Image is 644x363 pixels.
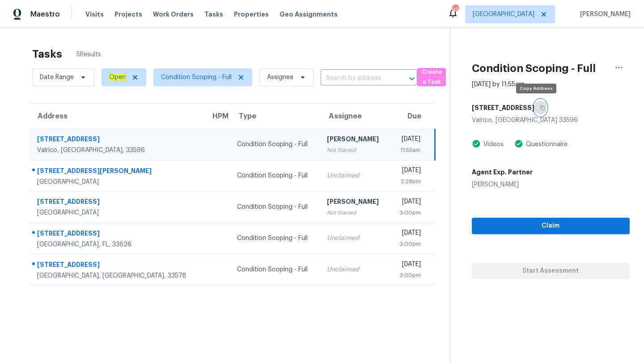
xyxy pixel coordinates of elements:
[397,146,420,155] div: 11:55am
[237,171,313,180] div: Condition Scoping - Full
[472,168,533,177] h5: Agent Exp. Partner
[85,10,104,19] span: Visits
[422,67,441,88] span: Create a Task
[472,116,630,125] div: Valrico, [GEOGRAPHIC_DATA] 33596
[472,139,481,148] img: Artifact Present Icon
[37,135,196,146] div: [STREET_ADDRESS]
[320,104,390,129] th: Assignee
[37,208,196,217] div: [GEOGRAPHIC_DATA]
[397,166,421,177] div: [DATE]
[230,104,320,129] th: Type
[452,5,458,14] div: 43
[109,74,126,80] ah_el_jm_1744035306855: Open
[472,64,596,73] h2: Condition Scoping - Full
[267,73,293,82] span: Assignee
[37,271,196,280] div: [GEOGRAPHIC_DATA], [GEOGRAPHIC_DATA], 33578
[32,50,62,59] h2: Tasks
[321,72,392,85] input: Search by address
[473,10,534,19] span: [GEOGRAPHIC_DATA]
[514,139,523,148] img: Artifact Present Icon
[472,218,630,234] button: Claim
[472,180,533,189] div: [PERSON_NAME]
[327,135,383,146] div: [PERSON_NAME]
[481,140,504,149] div: Videos
[237,265,313,274] div: Condition Scoping - Full
[203,104,230,129] th: HPM
[472,103,534,112] h5: [STREET_ADDRESS]
[397,135,420,146] div: [DATE]
[327,265,383,274] div: Unclaimed
[327,208,383,217] div: Not Started
[280,10,338,19] span: Geo Assignments
[397,228,421,240] div: [DATE]
[30,10,60,19] span: Maestro
[327,197,383,208] div: [PERSON_NAME]
[237,234,313,243] div: Condition Scoping - Full
[114,10,142,19] span: Projects
[327,234,383,243] div: Unclaimed
[523,140,568,149] div: Questionnaire
[576,10,631,19] span: [PERSON_NAME]
[237,140,313,149] div: Condition Scoping - Full
[234,10,269,19] span: Properties
[397,177,421,186] div: 2:28pm
[397,197,421,208] div: [DATE]
[153,10,194,19] span: Work Orders
[37,240,196,249] div: [GEOGRAPHIC_DATA], FL, 33626
[397,271,421,280] div: 3:00pm
[327,171,383,180] div: Unclaimed
[29,104,203,129] th: Address
[237,203,313,211] div: Condition Scoping - Full
[37,146,196,155] div: Valrico, [GEOGRAPHIC_DATA], 33596
[406,72,418,85] button: Open
[37,197,196,208] div: [STREET_ADDRESS]
[37,166,196,177] div: [STREET_ADDRESS][PERSON_NAME]
[204,11,223,17] span: Tasks
[397,240,421,249] div: 3:00pm
[161,73,232,82] span: Condition Scoping - Full
[479,220,623,232] span: Claim
[37,229,196,240] div: [STREET_ADDRESS]
[472,80,525,89] div: [DATE] by 11:55am
[40,73,74,82] span: Date Range
[76,50,101,59] span: 5 Results
[417,68,446,86] button: Create a Task
[397,208,421,217] div: 3:00pm
[390,104,435,129] th: Due
[37,177,196,186] div: [GEOGRAPHIC_DATA]
[327,146,383,155] div: Not Started
[397,260,421,271] div: [DATE]
[37,260,196,271] div: [STREET_ADDRESS]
